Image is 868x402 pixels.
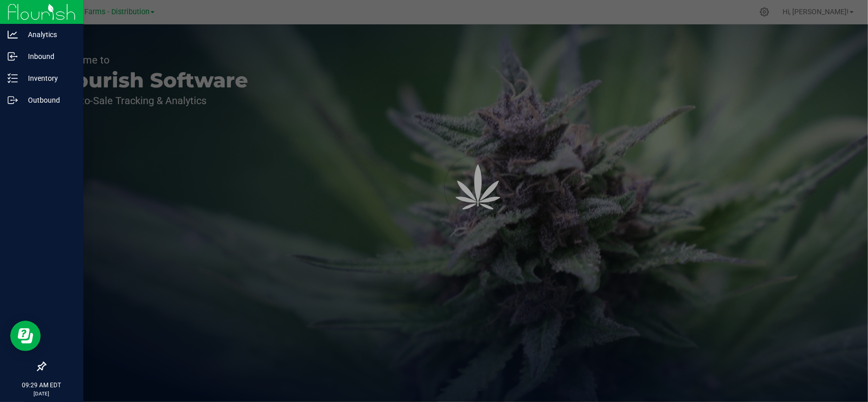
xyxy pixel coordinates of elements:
inline-svg: Outbound [8,95,18,105]
p: Inventory [18,72,79,84]
p: Outbound [18,94,79,106]
p: Analytics [18,28,79,41]
iframe: Resource center [10,321,41,351]
p: 09:29 AM EDT [5,381,79,390]
p: Inbound [18,50,79,63]
p: [DATE] [5,390,79,397]
inline-svg: Inventory [8,73,18,83]
inline-svg: Analytics [8,29,18,40]
inline-svg: Inbound [8,51,18,61]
